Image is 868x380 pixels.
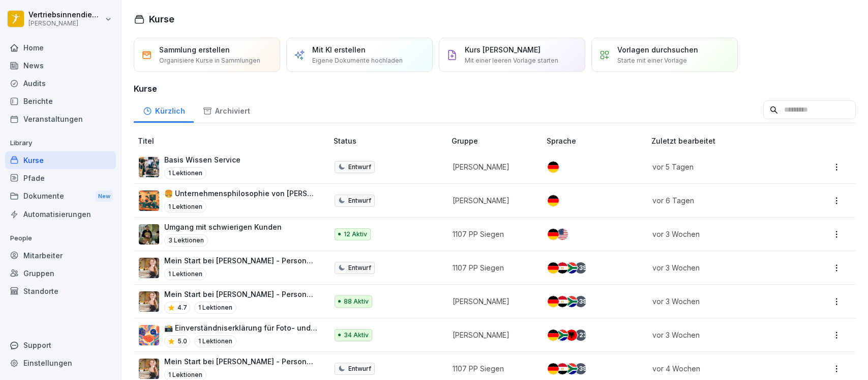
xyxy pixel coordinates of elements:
img: de.svg [548,296,559,307]
a: Einstellungen [5,354,116,372]
p: Zuletzt bearbeitet [651,135,803,146]
img: de.svg [548,363,559,374]
img: piso4cs045sdgh18p3b5ocgn.png [139,191,159,211]
p: vor 3 Wochen [652,262,791,273]
p: 5.0 [177,337,187,346]
a: Mitarbeiter [5,247,116,264]
p: 1 Lektionen [164,201,206,213]
p: Umgang mit schwierigen Kunden [164,222,282,232]
p: Vertriebsinnendienst [28,11,103,19]
img: us.svg [557,229,568,240]
p: Entwurf [348,162,371,172]
img: za.svg [557,330,568,341]
p: 34 Aktiv [344,331,369,340]
p: Sammlung erstellen [159,44,230,55]
p: vor 3 Wochen [652,296,791,307]
p: Library [5,135,116,151]
div: Home [5,39,116,57]
p: 1 Lektionen [194,335,236,347]
img: de.svg [548,195,559,206]
p: 📸 Einverständniserklärung für Foto- und Videonutzung [164,322,317,333]
p: 4.7 [177,303,187,312]
p: Mein Start bei [PERSON_NAME] - Personalfragebogen [164,289,317,300]
a: Berichte [5,92,116,110]
img: de.svg [548,262,559,274]
p: vor 3 Wochen [652,229,791,239]
a: Audits [5,74,116,92]
a: DokumenteNew [5,187,116,206]
p: 1 Lektionen [164,167,206,179]
a: News [5,57,116,74]
img: aaay8cu0h1hwaqqp9269xjan.png [139,291,159,312]
p: Organisiere Kurse in Sammlungen [159,56,260,65]
img: za.svg [566,363,577,374]
p: Eigene Dokumente hochladen [312,56,403,65]
div: Gruppen [5,264,116,282]
p: 88 Aktiv [344,297,369,306]
div: New [96,191,113,202]
p: Gruppe [452,135,543,146]
p: People [5,230,116,247]
img: eg.svg [557,296,568,307]
p: 1107 PP Siegen [453,229,530,239]
h3: Kurse [134,83,856,95]
p: Mein Start bei [PERSON_NAME] - Personalfragebogen [164,255,317,266]
a: Veranstaltungen [5,110,116,128]
p: [PERSON_NAME] [28,20,103,27]
a: Pfade [5,169,116,187]
img: eg.svg [557,262,568,274]
div: Support [5,336,116,354]
p: Entwurf [348,364,371,373]
p: Mein Start bei [PERSON_NAME] - Personalfragebogen [164,356,317,367]
p: Mit einer leeren Vorlage starten [465,56,558,65]
div: + 39 [575,363,586,374]
p: 🍔 Unternehmensphilosophie von [PERSON_NAME] [164,188,317,199]
img: de.svg [548,229,559,240]
p: Entwurf [348,263,371,273]
p: vor 4 Wochen [652,363,791,374]
p: 1107 PP Siegen [453,262,530,273]
img: aaay8cu0h1hwaqqp9269xjan.png [139,359,159,379]
a: Automatisierungen [5,205,116,223]
img: za.svg [566,262,577,274]
p: 1107 PP Siegen [453,363,530,374]
img: aaay8cu0h1hwaqqp9269xjan.png [139,258,159,278]
p: 3 Lektionen [164,234,208,247]
a: Standorte [5,282,116,300]
p: Entwurf [348,196,371,205]
p: vor 5 Tagen [652,161,791,172]
p: Sprache [547,135,647,146]
h1: Kurse [149,12,174,26]
img: de.svg [548,330,559,341]
p: vor 3 Wochen [652,330,791,340]
div: + 39 [575,296,586,307]
p: Kurs [PERSON_NAME] [465,44,541,55]
img: de.svg [548,161,559,173]
p: Vorlagen durchsuchen [617,44,698,55]
p: 12 Aktiv [344,230,367,239]
p: Mit KI erstellen [312,44,366,55]
p: Basis Wissen Service [164,154,241,165]
p: Status [334,135,447,146]
div: + 39 [575,262,586,274]
a: Archiviert [194,97,259,123]
img: eg.svg [557,363,568,374]
a: Kürzlich [134,97,194,123]
p: 1 Lektionen [194,302,236,314]
img: kmlaa60hhy6rj8umu5j2s6g8.png [139,325,159,345]
div: + 23 [575,330,586,341]
p: [PERSON_NAME] [453,296,530,307]
img: ibmq16c03v2u1873hyb2ubud.png [139,224,159,245]
a: Kurse [5,151,116,169]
